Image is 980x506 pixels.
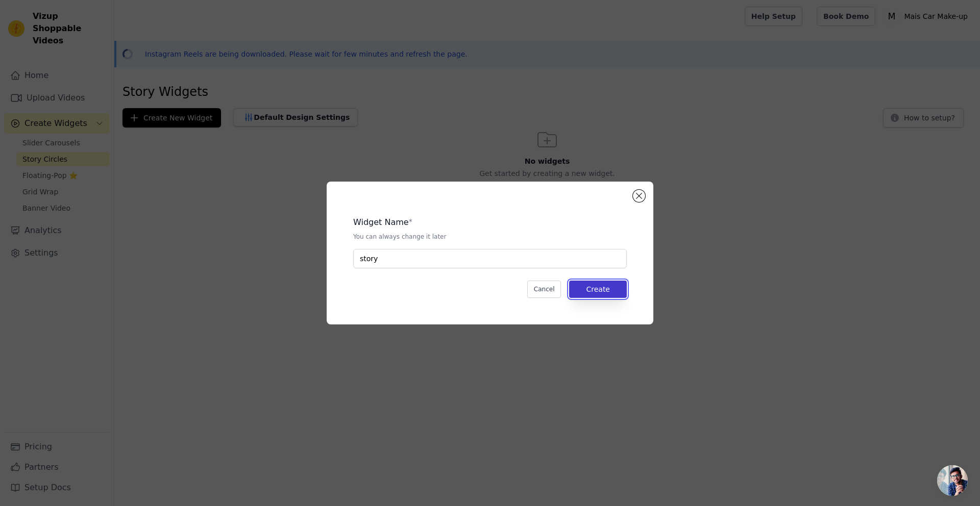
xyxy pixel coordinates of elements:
[633,190,645,202] button: Close modal
[937,465,968,496] div: Bate-papo aberto
[569,281,627,298] button: Create
[353,216,409,229] legend: Widget Name
[353,233,627,241] p: You can always change it later
[527,281,561,298] button: Cancel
